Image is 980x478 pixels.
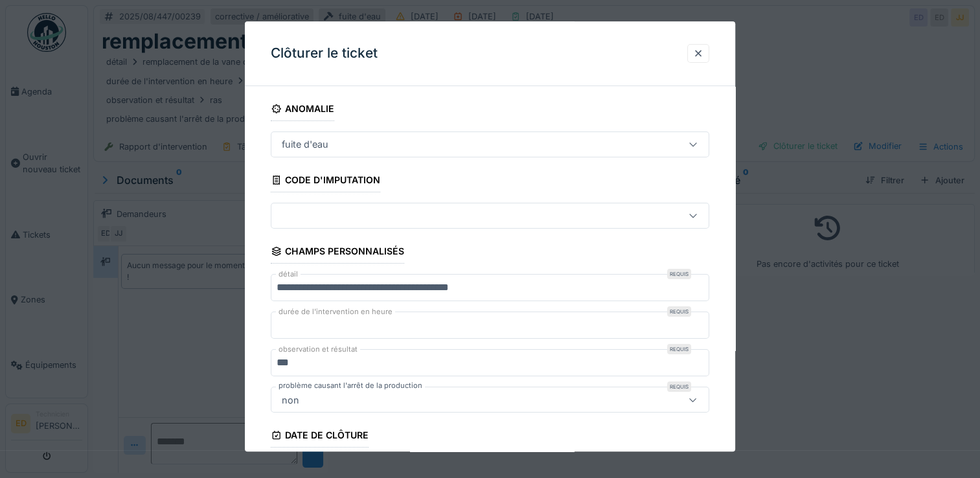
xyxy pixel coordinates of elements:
label: observation et résultat [276,345,360,356]
h3: Clôturer le ticket [271,45,378,62]
div: Requis [667,269,691,280]
div: fuite d'eau [277,137,334,152]
div: Requis [667,345,691,355]
div: Champs personnalisés [271,242,404,264]
div: Requis [667,307,691,317]
div: Date de clôture [271,426,369,448]
label: durée de l'intervention en heure [276,307,395,318]
div: non [277,393,304,407]
label: problème causant l'arrêt de la production [276,381,425,392]
div: Anomalie [271,99,334,121]
div: Code d'imputation [271,170,380,192]
div: Requis [667,382,691,393]
label: détail [276,269,301,280]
